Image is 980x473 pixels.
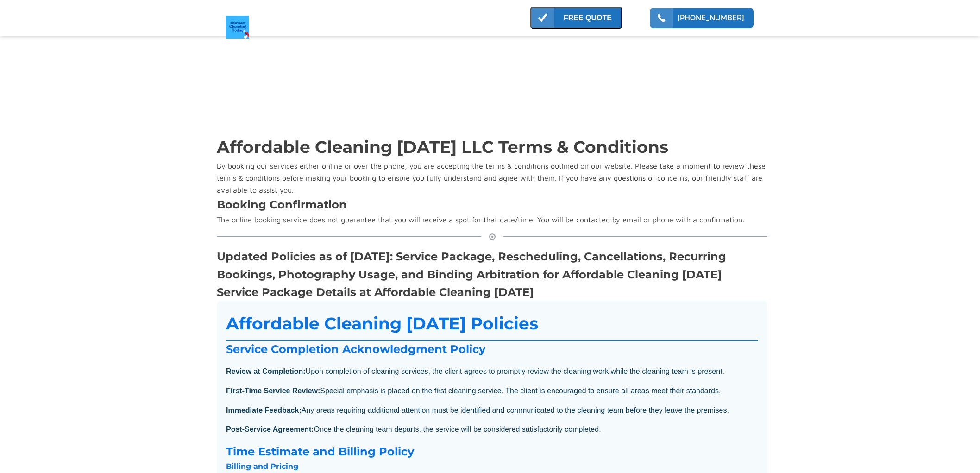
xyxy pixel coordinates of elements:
strong: First-Time Service Review: [226,387,320,395]
strong: Post-Service Agreement: [226,425,314,433]
p: Any areas requiring additional attention must be identified and communicated to the cleaning team... [226,404,758,416]
p: Upon completion of cleaning services, the client agrees to promptly review the cleaning work whil... [226,366,758,378]
p: Special emphasis is placed on the first cleaning service. The client is encouraged to ensure all ... [226,385,758,397]
h2: Affordable Cleaning [DATE] Policies [226,310,758,341]
strong: Immediate Feedback: [226,406,302,414]
h3: Service Completion Acknowledgment Policy [226,341,758,358]
h3: Booking Confirmation [217,196,347,214]
button: [PHONE_NUMBER] [650,8,754,28]
h3: Time Estimate and Billing Policy [226,443,758,460]
strong: Review at Completion: [226,367,306,375]
h3: Service Package Details at Affordable Cleaning [DATE] [217,284,534,301]
p: Once the cleaning team departs, the service will be considered satisfactorily completed. [226,423,758,435]
button: FREE QUOTE [530,7,622,29]
div: The online booking service does not guarantee that you will receive a spot for that date/time. Yo... [217,214,744,226]
h3: Updated Policies as of [DATE]: Service Package, Rescheduling, Cancellations, Recurring Bookings, ... [217,248,767,284]
a: [PHONE_NUMBER] [678,13,744,24]
h1: Affordable Cleaning [DATE] LLC Terms & Conditions [217,134,668,161]
div: By booking our services either online or over the phone, you are accepting the terms & conditions... [217,160,767,196]
h4: Billing and Pricing [226,460,758,473]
